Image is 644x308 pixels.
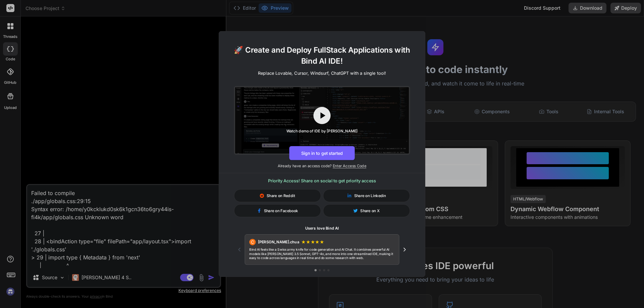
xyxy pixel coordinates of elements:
[227,44,416,67] h1: 🚀 Create and Deploy FullStack Applications with Bind AI IDE!
[333,164,366,168] span: Enter Access Code
[249,239,256,245] div: C
[315,269,317,271] button: Go to testimonial 1
[219,163,425,169] p: Already have an access code?
[360,208,380,213] span: Share on X
[323,269,325,271] button: Go to testimonial 3
[264,208,298,213] span: Share on Facebook
[258,239,299,245] span: [PERSON_NAME].chua
[354,193,386,198] span: Share on Linkedin
[315,239,320,245] span: ★
[234,244,245,255] button: Previous testimonial
[301,239,306,245] span: ★
[249,247,395,260] p: Bind AI feels like a Swiss army knife for code generation and AI Chat. It combines powerful AI mo...
[234,226,410,231] h1: Users love Bind AI
[258,70,386,76] p: Replace Lovable, Cursor, Windsurf, ChatGPT with a single tool!
[320,239,324,245] span: ★
[311,239,315,245] span: ★
[306,239,311,245] span: ★
[234,178,410,184] h3: Priority Access! Share on social to get priority access
[327,269,329,271] button: Go to testimonial 4
[267,193,295,198] span: Share on Reddit
[319,269,321,271] button: Go to testimonial 2
[289,146,355,160] button: Sign in to get started
[399,244,410,255] button: Next testimonial
[286,128,358,134] div: Watch demo of IDE by [PERSON_NAME]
